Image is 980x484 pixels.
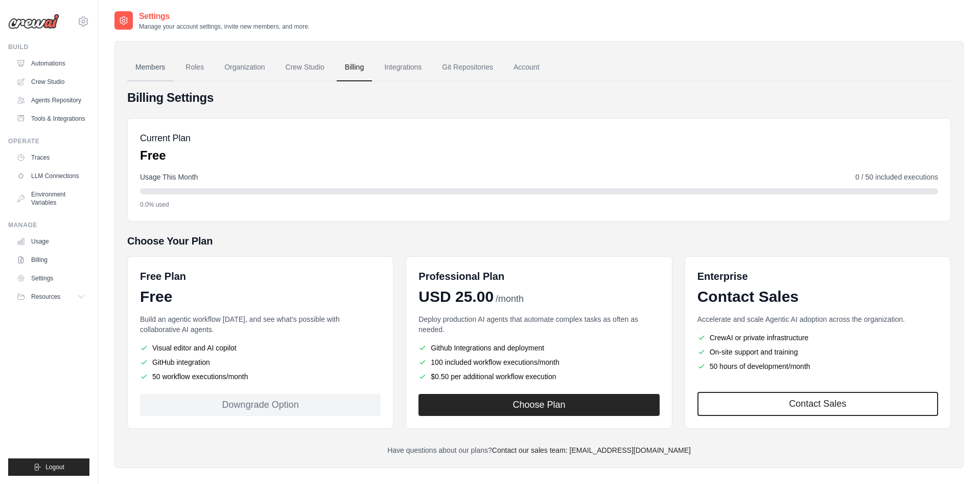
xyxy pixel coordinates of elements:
li: 100 included workflow executions/month [418,357,659,367]
h6: Free Plan [140,269,186,283]
a: Git Repositories [434,54,501,81]
a: Agents Repository [12,92,89,108]
a: Roles [177,54,212,81]
li: GitHub integration [140,357,381,367]
li: CrewAI or private infrastructure [697,333,938,343]
span: Usage This Month [140,172,198,182]
a: Contact our sales team: [EMAIL_ADDRESS][DOMAIN_NAME] [492,446,691,454]
h5: Current Plan [140,131,191,145]
p: Deploy production AI agents that automate complex tasks as often as needed. [418,314,659,335]
li: Github Integrations and deployment [418,343,659,353]
span: USD 25.00 [418,288,494,306]
div: Operate [8,137,89,145]
div: Free [140,288,381,306]
a: Environment Variables [12,186,89,211]
span: /month [496,292,524,306]
span: 0 / 50 included executions [855,172,938,182]
p: Build an agentic workflow [DATE], and see what's possible with collaborative AI agents. [140,314,381,335]
span: Logout [45,463,64,471]
a: Members [127,54,173,81]
button: Resources [12,289,89,305]
a: Crew Studio [277,54,333,81]
div: Contact Sales [697,288,938,306]
p: Free [140,147,191,164]
span: 0.0% used [140,201,169,209]
li: On-site support and training [697,347,938,357]
h4: Billing Settings [127,90,951,106]
a: Settings [12,270,89,287]
h5: Choose Your Plan [127,234,951,248]
p: Manage your account settings, invite new members, and more. [139,23,310,31]
div: Build [8,43,89,51]
a: Billing [12,252,89,268]
div: Manage [8,221,89,229]
h2: Settings [139,10,310,23]
li: 50 hours of development/month [697,361,938,371]
a: LLM Connections [12,168,89,184]
a: Automations [12,55,89,72]
a: Organization [216,54,273,81]
li: Visual editor and AI copilot [140,343,381,353]
p: Have questions about our plans? [127,445,951,455]
a: Traces [12,149,89,166]
button: Logout [8,458,89,476]
a: Integrations [376,54,430,81]
a: Crew Studio [12,74,89,90]
h6: Enterprise [697,269,938,283]
li: $0.50 per additional workflow execution [418,371,659,382]
a: Account [505,54,548,81]
a: Billing [337,54,372,81]
p: Accelerate and scale Agentic AI adoption across the organization. [697,314,938,324]
li: 50 workflow executions/month [140,371,381,382]
button: Choose Plan [418,394,659,416]
img: Logo [8,14,59,29]
a: Contact Sales [697,392,938,416]
a: Usage [12,233,89,250]
h6: Professional Plan [418,269,504,283]
div: Downgrade Option [140,394,381,416]
a: Tools & Integrations [12,111,89,127]
span: Resources [31,293,60,301]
